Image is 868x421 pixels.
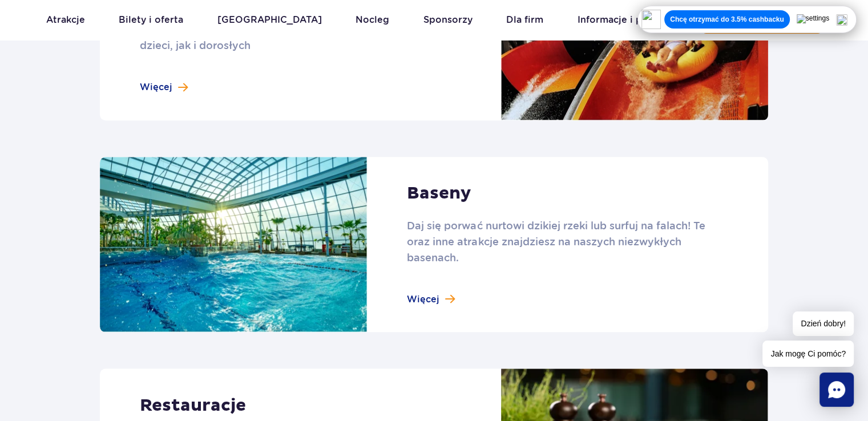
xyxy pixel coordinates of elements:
[762,341,854,367] span: Jak mogę Ci pomóc?
[423,6,473,34] a: Sponsorzy
[506,6,543,34] a: Dla firm
[793,311,854,336] span: Dzień dobry!
[119,6,183,34] a: Bilety i oferta
[217,6,322,34] a: [GEOGRAPHIC_DATA]
[578,6,668,34] a: Informacje i pomoc
[356,6,389,34] a: Nocleg
[46,6,85,34] a: Atrakcje
[819,373,854,407] div: Chat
